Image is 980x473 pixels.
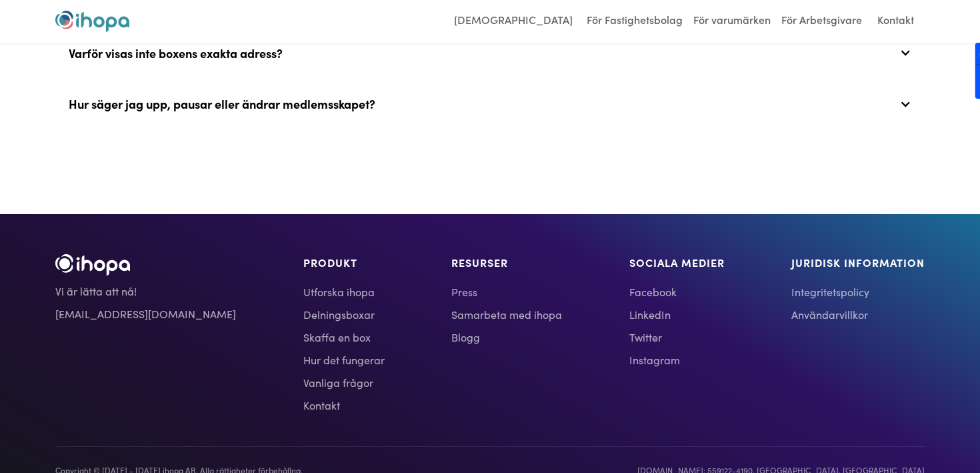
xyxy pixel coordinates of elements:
[303,284,385,300] a: Utforska ihopa
[451,329,562,345] a: Blogg
[303,397,385,413] a: Kontakt
[69,97,375,111] div: Hur säger jag upp, pausar eller ändrar medlemsskapet?
[690,11,774,32] a: För varumärken
[778,11,865,32] a: För Arbetsgivare
[451,306,562,322] a: Samarbeta med ihopa
[629,284,725,300] a: Facebook
[629,352,725,368] a: Instagram
[303,352,385,368] a: Hur det fungerar
[451,284,562,300] a: Press
[303,374,385,390] a: Vanliga frågor
[629,329,725,345] a: Twitter
[451,254,562,270] h2: RESURSER
[69,46,283,61] div: Varför visas inte boxens exakta adress?
[791,284,925,300] a: Integritetspolicy
[303,254,385,270] h2: PRODUKT
[869,11,922,32] a: Kontakt
[55,11,129,32] a: home
[629,306,725,322] a: LinkedIn
[55,306,236,322] a: [EMAIL_ADDRESS][DOMAIN_NAME]
[303,329,385,345] a: Skaffa en box
[583,11,686,32] a: För Fastighetsbolag
[55,283,236,299] a: Vi är lätta att nå!
[791,254,925,270] h2: JURIDISK INFORMATION
[55,254,130,276] img: ihopa Logo White
[791,306,925,322] a: Användarvillkor
[55,31,925,74] div: Varför visas inte boxens exakta adress?
[629,254,725,270] h2: SOCIALA MEDIER
[55,11,129,32] img: ihopa logo
[55,83,925,125] div: Hur säger jag upp, pausar eller ändrar medlemsskapet?
[447,11,579,32] a: [DEMOGRAPHIC_DATA]
[303,306,385,322] a: Delningsboxar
